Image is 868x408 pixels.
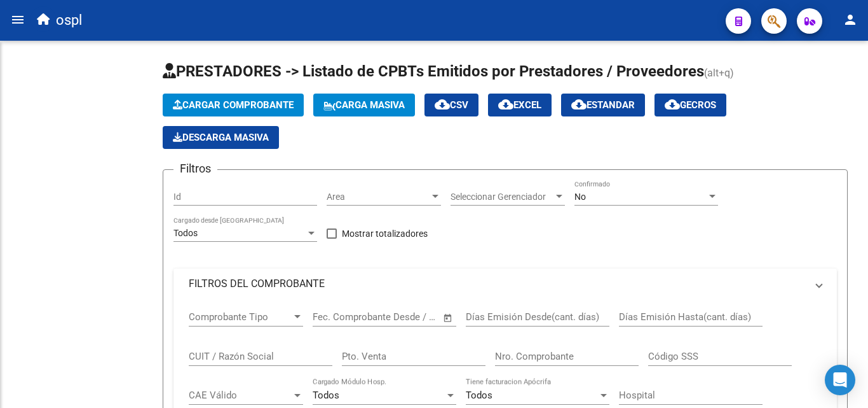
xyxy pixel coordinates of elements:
span: Estandar [571,99,635,111]
mat-icon: person [843,12,858,27]
h3: Filtros [173,160,217,178]
div: Open Intercom Messenger [825,365,855,395]
button: Open calendar [441,311,456,325]
button: Cargar Comprobante [163,94,304,116]
span: Descarga Masiva [173,132,269,143]
button: Gecros [654,94,726,116]
span: PRESTADORES -> Listado de CPBTs Emitidos por Prestadores / Proveedores [163,62,704,80]
mat-icon: menu [10,12,25,27]
mat-icon: cloud_download [435,97,450,112]
input: Fecha inicio [313,311,364,323]
mat-panel-title: FILTROS DEL COMPROBANTE [189,277,806,291]
span: Carga Masiva [323,99,405,111]
span: ospl [56,6,82,34]
mat-expansion-panel-header: FILTROS DEL COMPROBANTE [173,269,837,299]
button: CSV [424,94,478,116]
span: Gecros [665,99,716,111]
span: CSV [435,99,468,111]
span: Todos [313,390,339,401]
app-download-masive: Descarga masiva de comprobantes (adjuntos) [163,126,279,149]
input: Fecha fin [376,311,437,323]
span: Todos [173,228,198,238]
span: Comprobante Tipo [189,311,292,323]
span: (alt+q) [704,67,734,79]
mat-icon: cloud_download [665,97,680,112]
button: EXCEL [488,94,552,116]
span: Mostrar totalizadores [342,226,428,241]
span: Seleccionar Gerenciador [451,192,553,202]
button: Descarga Masiva [163,126,279,149]
span: No [574,192,586,202]
span: Todos [466,390,492,401]
button: Carga Masiva [313,94,415,116]
mat-icon: cloud_download [498,97,513,112]
span: EXCEL [498,99,541,111]
span: CAE Válido [189,390,292,401]
mat-icon: cloud_download [571,97,587,112]
span: Cargar Comprobante [173,99,294,111]
span: Area [327,192,430,202]
button: Estandar [561,94,645,116]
